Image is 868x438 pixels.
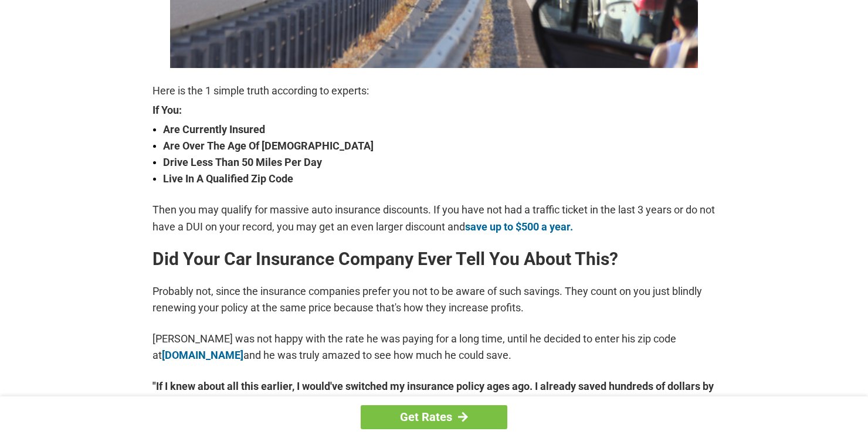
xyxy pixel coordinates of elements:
[152,250,716,269] h2: Did Your Car Insurance Company Ever Tell You About This?
[162,349,243,361] a: [DOMAIN_NAME]
[152,83,716,99] p: Here is the 1 simple truth according to experts:
[163,171,716,187] strong: Live In A Qualified Zip Code
[163,121,716,138] strong: Are Currently Insured
[163,154,716,171] strong: Drive Less Than 50 Miles Per Day
[152,105,716,116] strong: If You:
[361,405,507,429] a: Get Rates
[163,138,716,154] strong: Are Over The Age Of [DEMOGRAPHIC_DATA]
[152,202,716,235] p: Then you may qualify for massive auto insurance discounts. If you have not had a traffic ticket i...
[465,220,573,233] a: save up to $500 a year.
[152,331,716,364] p: [PERSON_NAME] was not happy with the rate he was paying for a long time, until he decided to ente...
[152,283,716,316] p: Probably not, since the insurance companies prefer you not to be aware of such savings. They coun...
[152,378,716,411] strong: "If I knew about all this earlier, I would've switched my insurance policy ages ago. I already sa...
